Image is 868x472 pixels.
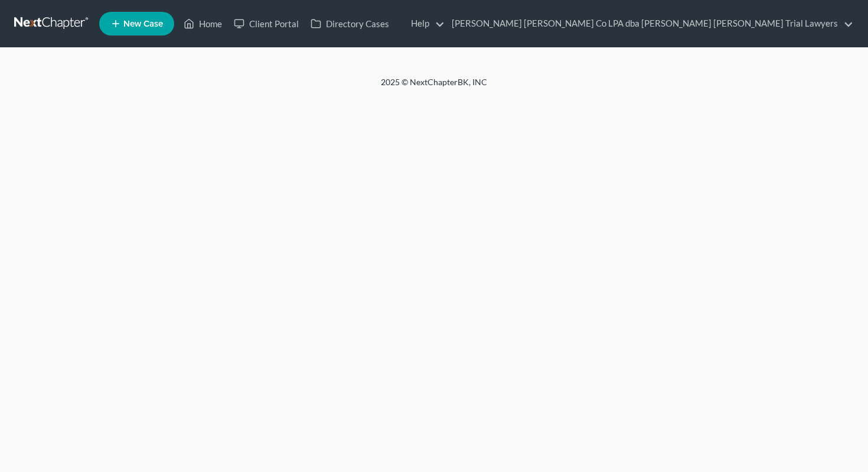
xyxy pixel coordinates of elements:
div: 2025 © NextChapterBK, INC [97,76,771,98]
a: Help [405,13,445,34]
new-legal-case-button: New Case [99,12,174,35]
a: Home [178,13,228,34]
a: [PERSON_NAME] [PERSON_NAME] Co LPA dba [PERSON_NAME] [PERSON_NAME] Trial Lawyers [446,13,853,34]
a: Directory Cases [305,13,395,34]
a: Client Portal [228,13,305,34]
